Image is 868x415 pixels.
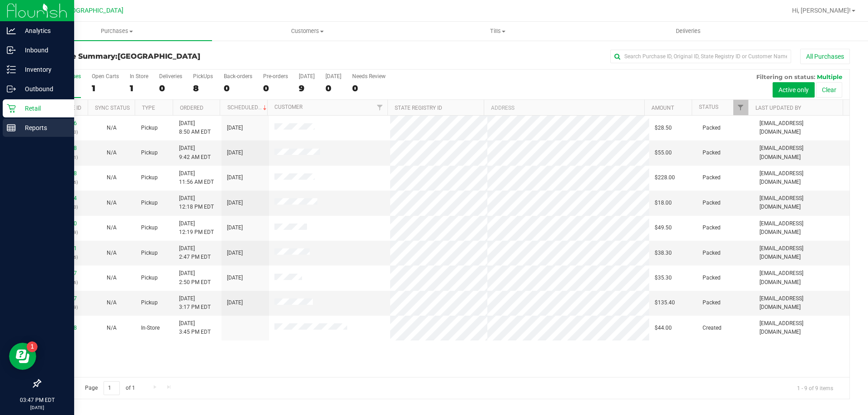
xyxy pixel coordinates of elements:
[227,173,243,182] span: [DATE]
[193,73,213,79] div: PickUps
[107,299,117,306] span: Not Applicable
[227,249,243,257] span: [DATE]
[352,83,386,93] div: 0
[703,124,721,132] span: Packed
[227,124,243,132] span: [DATE]
[159,73,182,79] div: Deliveries
[655,149,672,157] span: $55.00
[651,105,674,111] a: Amount
[107,149,117,157] button: N/A
[655,249,672,257] span: $38.30
[130,73,148,79] div: In Store
[325,73,341,79] div: [DATE]
[52,195,77,201] a: 11834164
[703,249,721,257] span: Packed
[759,269,844,286] span: [EMAIL_ADDRESS][DOMAIN_NAME]
[402,22,593,41] a: Tills
[703,173,721,182] span: Packed
[299,83,315,93] div: 9
[7,26,16,35] inline-svg: Analytics
[800,49,850,64] button: All Purchases
[227,199,243,207] span: [DATE]
[107,224,117,231] span: Not Applicable
[95,105,130,111] a: Sync Status
[52,220,77,227] a: 11834200
[107,125,117,131] span: Not Applicable
[16,64,70,75] p: Inventory
[792,7,851,14] span: Hi, [PERSON_NAME]!
[92,73,119,79] div: Open Carts
[703,149,721,157] span: Packed
[703,324,722,332] span: Created
[52,120,77,126] a: 11832466
[52,295,77,302] a: 11835667
[141,124,158,132] span: Pickup
[92,83,119,93] div: 1
[179,194,214,211] span: [DATE] 12:18 PM EDT
[759,294,844,312] span: [EMAIL_ADDRESS][DOMAIN_NAME]
[179,244,211,261] span: [DATE] 2:47 PM EDT
[263,83,288,93] div: 0
[395,105,442,111] a: State Registry ID
[816,82,842,98] button: Clear
[759,169,844,187] span: [EMAIL_ADDRESS][DOMAIN_NAME]
[52,170,77,177] a: 11834028
[141,173,158,182] span: Pickup
[107,298,117,307] button: N/A
[142,105,155,111] a: Type
[227,104,269,111] a: Scheduled
[107,200,117,206] span: Not Applicable
[107,173,117,182] button: N/A
[755,105,801,111] a: Last Updated By
[159,83,182,93] div: 0
[703,199,721,207] span: Packed
[52,270,77,276] a: 11835437
[107,325,117,331] span: Not Applicable
[141,324,160,332] span: In-Store
[655,124,672,132] span: $28.50
[179,144,211,161] span: [DATE] 9:42 AM EDT
[107,124,117,132] button: N/A
[655,199,672,207] span: $18.00
[141,298,158,307] span: Pickup
[7,104,16,113] inline-svg: Retail
[16,45,70,56] p: Inbound
[16,25,70,36] p: Analytics
[141,199,158,207] span: Pickup
[227,298,243,307] span: [DATE]
[212,22,402,41] a: Customers
[107,250,117,256] span: Not Applicable
[107,249,117,257] button: N/A
[7,123,16,132] inline-svg: Reports
[7,84,16,93] inline-svg: Outbound
[179,169,214,187] span: [DATE] 11:56 AM EDT
[179,294,211,312] span: [DATE] 3:17 PM EDT
[759,144,844,161] span: [EMAIL_ADDRESS][DOMAIN_NAME]
[61,7,123,14] span: [GEOGRAPHIC_DATA]
[212,27,402,35] span: Customers
[52,245,77,252] a: 11835421
[759,119,844,136] span: [EMAIL_ADDRESS][DOMAIN_NAME]
[118,52,200,61] span: [GEOGRAPHIC_DATA]
[325,83,341,93] div: 0
[107,274,117,282] button: N/A
[141,274,158,282] span: Pickup
[16,84,70,94] p: Outbound
[107,324,117,332] button: N/A
[733,100,748,115] a: Filter
[773,82,815,98] button: Active only
[179,119,211,136] span: [DATE] 8:50 AM EDT
[593,22,783,41] a: Deliveries
[179,269,211,286] span: [DATE] 2:50 PM EDT
[107,275,117,281] span: Not Applicable
[107,149,117,156] span: Not Applicable
[655,324,672,332] span: $44.00
[756,73,815,80] span: Filtering on status:
[703,224,721,232] span: Packed
[52,325,77,331] a: 11835878
[699,104,718,110] a: Status
[9,343,36,370] iframe: Resource center
[655,224,672,232] span: $49.50
[77,381,142,395] span: Page of 1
